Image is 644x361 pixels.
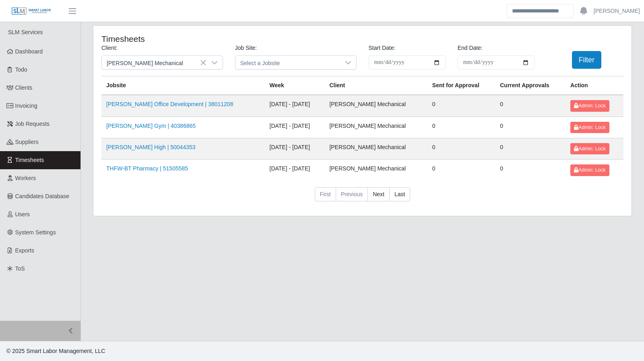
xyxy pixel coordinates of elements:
th: Sent for Approval [427,76,495,95]
span: ToS [15,265,25,272]
span: SLM Services [8,29,43,35]
label: Client: [101,44,118,52]
td: [PERSON_NAME] Mechanical [324,117,427,138]
th: Client [324,76,427,95]
td: 0 [495,117,566,138]
td: 0 [427,160,495,181]
span: Clients [15,84,33,91]
button: Filter [572,51,601,69]
label: End Date: [458,44,483,52]
span: Admin: Lock [574,103,605,109]
span: Candidates Database [15,193,70,199]
span: George Wayne Mechanical [102,56,206,69]
span: Admin: Lock [574,125,605,130]
a: [PERSON_NAME] [594,7,640,15]
span: Invoicing [15,103,37,109]
button: Admin: Lock [570,100,609,111]
td: [PERSON_NAME] Mechanical [324,160,427,181]
button: Admin: Lock [570,122,609,133]
td: 0 [427,95,495,117]
td: 0 [495,160,566,181]
a: Next [367,187,390,202]
span: Admin: Lock [574,146,605,152]
span: Job Requests [15,121,50,127]
th: Week [265,76,325,95]
td: [DATE] - [DATE] [265,138,325,159]
a: [PERSON_NAME] Gym | 40386865 [106,123,196,129]
td: [PERSON_NAME] Mechanical [324,95,427,117]
td: [DATE] - [DATE] [265,95,325,117]
a: [PERSON_NAME] High | 50044353 [106,144,196,150]
nav: pagination [101,187,623,208]
span: Todo [15,66,27,73]
td: 0 [495,138,566,159]
a: [PERSON_NAME] Office Development | 38011208 [106,101,233,107]
input: Search [507,4,574,18]
span: Admin: Lock [574,167,605,173]
span: Workers [15,175,36,181]
img: SLM Logo [11,7,52,16]
span: © 2025 Smart Labor Management, LLC [6,348,105,354]
span: Dashboard [15,48,43,55]
label: Start Date: [369,44,396,52]
td: [PERSON_NAME] Mechanical [324,138,427,159]
button: Admin: Lock [570,143,609,154]
span: Timesheets [15,157,44,163]
span: Users [15,211,30,217]
th: Current Approvals [495,76,566,95]
td: [DATE] - [DATE] [265,160,325,181]
span: System Settings [15,229,56,236]
a: THFW-BT Pharmacy | 51505585 [106,165,188,172]
label: Job Site: [235,44,257,52]
th: Jobsite [101,76,265,95]
td: 0 [427,138,495,159]
h4: Timesheets [101,34,312,44]
th: Action [566,76,623,95]
td: [DATE] - [DATE] [265,117,325,138]
button: Admin: Lock [570,164,609,176]
td: 0 [495,95,566,117]
span: Select a Jobsite [235,56,340,69]
a: Last [389,187,410,202]
span: Exports [15,247,34,254]
td: 0 [427,117,495,138]
span: Suppliers [15,139,39,145]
